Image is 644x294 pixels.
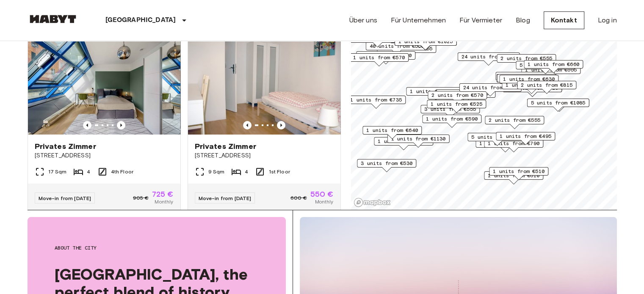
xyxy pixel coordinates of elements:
button: Previous image [277,121,285,129]
div: Map marker [499,75,558,88]
span: 1 units from €735 [350,96,402,104]
div: Map marker [362,126,422,139]
span: 24 units from €575 [463,84,517,91]
span: Privates Zimmer [35,141,96,151]
div: Map marker [428,91,487,104]
span: 1st Floor [268,168,290,176]
button: Previous image [117,121,125,129]
span: 2 units from €555 [489,116,540,124]
div: Map marker [484,139,543,152]
div: Map marker [349,53,409,66]
a: Für Vermieter [459,15,502,25]
span: 550 € [310,190,334,198]
span: 3 units from €555 [424,105,476,113]
div: Map marker [485,116,544,129]
span: 905 € [133,194,149,202]
span: 1 units from €610 [488,172,539,179]
div: Map marker [406,87,465,100]
span: 1 units from €630 [503,75,555,83]
span: 3 units from €530 [361,159,412,167]
span: About the city [55,244,259,252]
div: Map marker [467,133,527,146]
span: 1 units from €570 [353,54,405,61]
span: 1 units from €590 [426,115,478,123]
a: Log in [598,15,617,25]
span: 1 units from €725 [410,88,462,95]
div: Map marker [524,60,583,73]
div: Map marker [346,96,406,109]
div: Map marker [357,159,416,172]
span: 5 units from €590 [471,133,523,141]
span: 600 € [290,194,307,202]
button: Previous image [83,121,91,129]
span: 1 units from €640 [501,74,553,82]
span: 5 units from €660 [520,61,571,69]
span: 5 units from €1085 [531,99,585,107]
span: 2 units from €570 [431,91,483,99]
div: Map marker [427,100,486,113]
span: 1 units from €570 [378,137,429,145]
span: 1 units from €1025 [398,38,453,45]
p: [GEOGRAPHIC_DATA] [105,15,176,25]
div: Map marker [356,51,415,64]
a: Blog [516,15,530,25]
span: 1 units from €660 [528,60,579,68]
div: Map marker [420,105,480,118]
span: [STREET_ADDRESS] [35,151,174,160]
span: [STREET_ADDRESS] [195,151,334,160]
div: Map marker [496,74,556,87]
a: Kontakt [544,11,584,29]
a: Marketing picture of unit DE-01-010-002-01HFPrevious imagePrevious imagePrivates Zimmer[STREET_AD... [28,33,181,213]
div: Map marker [365,42,428,55]
span: 2 units from €815 [521,81,572,89]
span: 4 units from €605 [440,90,492,97]
span: 24 units from €530 [461,53,516,60]
div: Map marker [459,83,521,96]
div: Map marker [495,72,555,85]
div: Map marker [484,171,543,184]
a: Für Unternehmen [391,15,446,25]
span: 1 units from €640 [366,126,418,134]
span: 2 units from €645 [499,72,551,80]
span: Move-in from [DATE] [39,195,91,201]
div: Map marker [516,61,575,74]
div: Map marker [387,135,449,148]
div: Map marker [497,54,556,67]
span: 1 units from €1130 [391,135,445,143]
div: Map marker [394,37,456,50]
span: 2 units from €555 [500,55,552,62]
div: Map marker [374,137,433,150]
span: Monthly [315,198,333,206]
a: Marketing picture of unit DE-01-093-04MPrevious imagePrevious imagePrivates Zimmer[STREET_ADDRESS... [188,33,341,213]
span: 1 units from €495 [500,132,551,140]
div: Map marker [457,52,520,66]
span: 4th Floor [111,168,133,176]
span: 725 € [152,190,174,198]
span: 9 Sqm [208,168,225,176]
span: Move-in from [DATE] [199,195,252,201]
span: 4 [87,168,90,176]
div: Map marker [517,81,576,94]
a: Über uns [349,15,377,25]
div: Map marker [527,99,589,112]
div: Map marker [377,44,436,58]
span: Monthly [155,198,173,206]
button: Previous image [243,121,252,129]
div: Map marker [496,132,555,145]
span: 17 Sqm [48,168,67,176]
img: Habyt [28,15,78,23]
span: Privates Zimmer [195,141,256,151]
span: 4 [245,168,248,176]
div: Map marker [489,167,548,180]
span: 1 units from €525 [431,100,482,108]
img: Marketing picture of unit DE-01-093-04M [188,33,340,135]
a: Mapbox logo [354,198,391,207]
div: Map marker [422,115,481,128]
img: Marketing picture of unit DE-01-010-002-01HF [28,33,180,135]
div: Map marker [436,89,495,102]
span: 3 units from €690 [360,52,412,59]
div: Map marker [497,74,556,87]
span: 1 units from €510 [493,168,544,175]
